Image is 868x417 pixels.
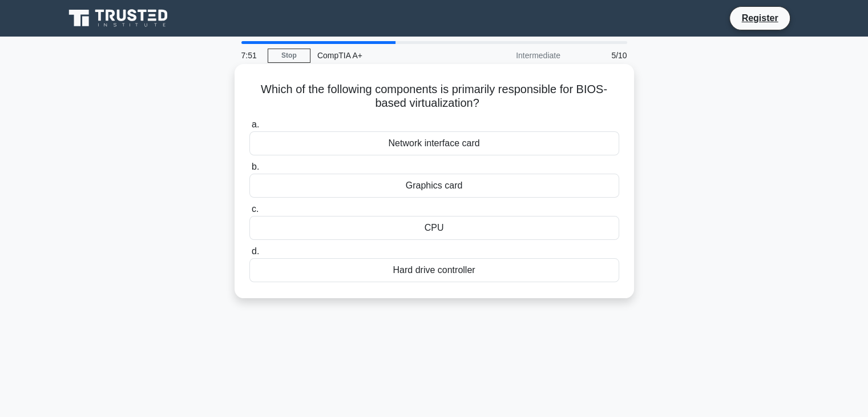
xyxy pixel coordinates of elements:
div: 5/10 [567,44,634,67]
h5: Which of the following components is primarily responsible for BIOS-based virtualization? [248,82,620,111]
span: d. [252,246,259,256]
span: c. [252,204,259,214]
div: Graphics card [249,174,619,198]
a: Stop [268,49,310,63]
span: b. [252,162,259,171]
span: a. [252,119,259,129]
div: Intermediate [467,44,567,67]
div: CompTIA A+ [310,44,467,67]
div: Hard drive controller [249,258,619,282]
div: Network interface card [249,131,619,155]
div: CPU [249,216,619,240]
div: 7:51 [235,44,268,67]
a: Register [734,11,785,25]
